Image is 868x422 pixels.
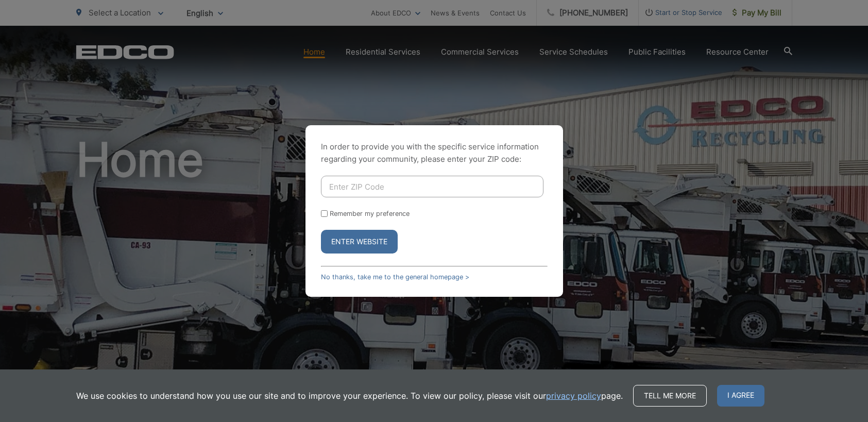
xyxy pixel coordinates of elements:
a: privacy policy [546,390,601,402]
a: No thanks, take me to the general homepage > [321,273,469,281]
span: I agree [717,385,764,407]
button: Enter Website [321,230,398,254]
a: Tell me more [633,385,707,407]
input: Enter ZIP Code [321,176,543,197]
p: We use cookies to understand how you use our site and to improve your experience. To view our pol... [76,390,623,402]
label: Remember my preference [330,210,410,217]
p: In order to provide you with the specific service information regarding your community, please en... [321,141,548,165]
